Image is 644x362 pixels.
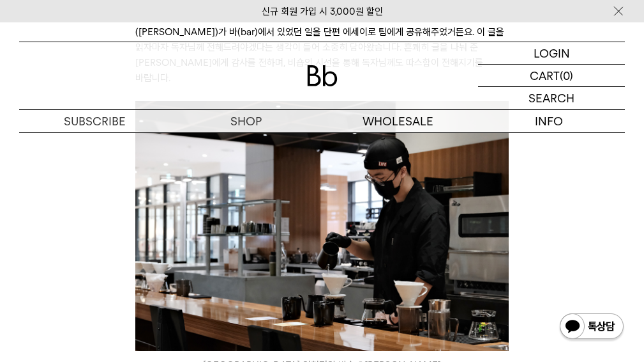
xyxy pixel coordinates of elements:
a: 신규 회원 가입 시 3,000원 할인 [262,6,383,17]
img: 6196a5cf319335c3d7cbc101a0883bca_180403.jpg [135,101,509,351]
p: WHOLESALE [322,110,474,132]
a: LOGIN [478,42,625,65]
a: CART (0) [478,65,625,87]
img: 카카오톡 채널 1:1 채팅 버튼 [558,312,625,343]
p: SEARCH [528,87,574,109]
a: SUBSCRIBE [19,110,170,132]
p: INFO [474,110,625,132]
p: LOGIN [534,42,570,64]
p: (0) [560,65,573,86]
p: CART [530,65,560,86]
a: SHOP [170,110,322,132]
img: 로고 [307,65,338,86]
